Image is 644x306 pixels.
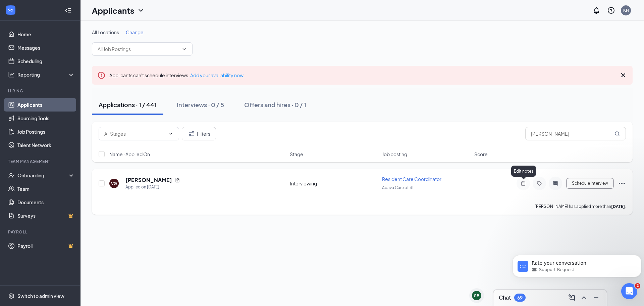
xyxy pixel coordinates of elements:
svg: Note [519,181,527,186]
svg: ChevronDown [137,6,145,14]
svg: Filter [187,130,196,138]
div: Interviewing [290,180,378,187]
svg: Cross [619,71,627,79]
svg: Ellipses [618,179,626,187]
span: Stage [290,151,303,158]
a: Job Postings [17,125,75,138]
svg: QuestionInfo [607,6,615,14]
a: Applicants [17,98,75,112]
svg: ActiveChat [551,181,559,186]
a: Documents [17,195,75,209]
a: Add your availability now [190,72,244,78]
span: Adava Care of St. ... [382,185,419,190]
a: Sourcing Tools [17,112,75,125]
span: Score [474,151,488,158]
svg: Minimize [592,294,600,302]
input: Search in applications [525,127,626,140]
a: Home [17,28,75,41]
span: 2 [635,283,640,289]
button: Minimize [591,292,601,303]
div: VG [111,181,117,186]
svg: MagnifyingGlass [614,131,620,136]
div: Payroll [8,229,73,235]
svg: Collapse [65,7,71,14]
button: ChevronUp [579,292,589,303]
div: Switch to admin view [17,293,64,299]
span: Job posting [382,151,407,158]
span: Name · Applied On [109,151,150,158]
div: SB [474,293,479,299]
span: Applicants can't schedule interviews. [109,72,244,78]
div: Offers and hires · 0 / 1 [244,100,306,109]
iframe: Intercom live chat [621,283,637,299]
div: Applications · 1 / 441 [99,100,157,109]
h1: Applicants [92,5,134,16]
span: Change [126,29,144,35]
div: Team Management [8,159,73,164]
svg: Notifications [592,6,600,14]
div: Onboarding [17,172,69,179]
h3: Chat [499,294,511,301]
div: 69 [517,295,523,301]
svg: Analysis [8,71,15,78]
div: Applied on [DATE] [125,184,180,190]
div: Edit notes [511,166,536,177]
b: [DATE] [611,204,625,209]
svg: Tag [535,181,543,186]
svg: Error [97,71,105,79]
a: Scheduling [17,54,75,68]
div: Hiring [8,88,73,94]
svg: ChevronDown [168,131,173,136]
a: Team [17,182,75,195]
a: Messages [17,41,75,54]
svg: UserCheck [8,172,15,179]
svg: ComposeMessage [568,294,576,302]
div: Interviews · 0 / 5 [177,100,224,109]
button: Filter Filters [182,127,216,140]
a: PayrollCrown [17,239,75,253]
span: Resident Care Coordinator [382,176,441,182]
button: Schedule Interview [566,178,614,189]
svg: ChevronUp [580,294,588,302]
svg: Settings [8,293,15,299]
svg: ChevronDown [181,46,187,52]
button: ComposeMessage [567,292,577,303]
span: All Locations [92,29,119,35]
input: All Stages [104,130,165,137]
input: All Job Postings [98,45,179,53]
svg: Document [175,177,180,183]
h5: [PERSON_NAME] [125,176,172,184]
p: [PERSON_NAME] has applied more than . [535,204,626,209]
div: KH [623,7,629,13]
div: Reporting [17,71,75,78]
a: Talent Network [17,138,75,152]
a: SurveysCrown [17,209,75,222]
iframe: Intercom notifications message [510,241,644,288]
svg: WorkstreamLogo [7,7,14,13]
